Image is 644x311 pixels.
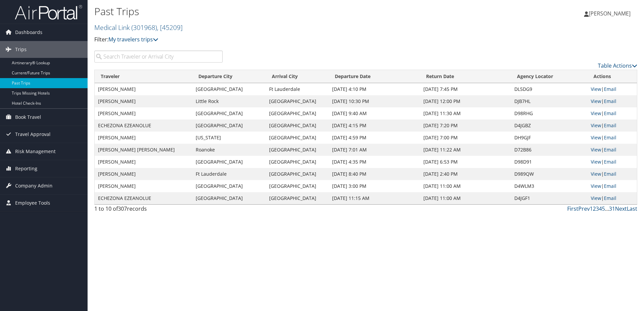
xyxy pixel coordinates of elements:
[609,205,615,212] a: 31
[94,50,223,63] input: Search Traveler or Arrival City
[511,70,587,83] th: Agency Locator: activate to sort column ascending
[604,98,616,104] a: Email
[15,177,53,194] span: Company Admin
[593,205,596,212] a: 2
[192,192,266,204] td: [GEOGRAPHIC_DATA]
[108,36,158,43] a: My travelers trips
[95,180,192,192] td: [PERSON_NAME]
[266,168,329,180] td: [GEOGRAPHIC_DATA]
[591,159,601,165] a: View
[95,95,192,107] td: [PERSON_NAME]
[118,205,127,212] span: 307
[587,107,637,119] td: |
[192,144,266,156] td: Roanoke
[95,156,192,168] td: [PERSON_NAME]
[192,132,266,144] td: [US_STATE]
[584,3,637,24] a: [PERSON_NAME]
[591,171,601,177] a: View
[192,180,266,192] td: [GEOGRAPHIC_DATA]
[95,144,192,156] td: [PERSON_NAME] [PERSON_NAME]
[604,159,616,165] a: Email
[329,144,420,156] td: [DATE] 7:01 AM
[591,195,601,201] a: View
[420,192,511,204] td: [DATE] 11:00 AM
[511,95,587,107] td: DJB7HL
[590,205,593,212] a: 1
[591,122,601,129] a: View
[266,144,329,156] td: [GEOGRAPHIC_DATA]
[329,168,420,180] td: [DATE] 8:40 PM
[589,10,631,17] span: [PERSON_NAME]
[15,24,42,41] span: Dashboards
[329,83,420,95] td: [DATE] 4:10 PM
[511,144,587,156] td: D72B86
[604,195,616,201] a: Email
[604,146,616,153] a: Email
[591,98,601,104] a: View
[329,156,420,168] td: [DATE] 4:35 PM
[192,70,266,83] th: Departure City: activate to sort column ascending
[587,83,637,95] td: |
[591,183,601,189] a: View
[94,23,183,32] a: Medical Link
[511,132,587,144] td: DH9GJF
[511,180,587,192] td: D4WLM3
[587,132,637,144] td: |
[511,168,587,180] td: D989QW
[591,86,601,92] a: View
[587,192,637,204] td: |
[567,205,578,212] a: First
[329,70,420,83] th: Departure Date: activate to sort column ascending
[15,143,56,160] span: Risk Management
[94,35,456,44] p: Filter:
[15,195,50,211] span: Employee Tools
[420,180,511,192] td: [DATE] 11:00 AM
[420,168,511,180] td: [DATE] 2:40 PM
[420,156,511,168] td: [DATE] 6:53 PM
[95,70,192,83] th: Traveler: activate to sort column ascending
[329,119,420,132] td: [DATE] 4:15 PM
[596,205,599,212] a: 3
[604,86,616,92] a: Email
[591,110,601,116] a: View
[420,132,511,144] td: [DATE] 7:00 PM
[192,168,266,180] td: Ft Lauderdale
[604,122,616,129] a: Email
[511,192,587,204] td: D4JGF1
[587,70,637,83] th: Actions
[604,110,616,116] a: Email
[420,70,511,83] th: Return Date: activate to sort column ascending
[15,126,51,143] span: Travel Approval
[329,132,420,144] td: [DATE] 4:59 PM
[604,171,616,177] a: Email
[511,119,587,132] td: D4JGBZ
[266,95,329,107] td: [GEOGRAPHIC_DATA]
[599,205,602,212] a: 4
[192,95,266,107] td: Little Rock
[420,119,511,132] td: [DATE] 7:20 PM
[15,41,27,58] span: Trips
[15,160,37,177] span: Reporting
[329,95,420,107] td: [DATE] 10:30 PM
[266,132,329,144] td: [GEOGRAPHIC_DATA]
[587,95,637,107] td: |
[266,156,329,168] td: [GEOGRAPHIC_DATA]
[587,156,637,168] td: |
[420,83,511,95] td: [DATE] 7:45 PM
[131,23,157,32] span: ( 301968 )
[420,144,511,156] td: [DATE] 11:22 AM
[94,205,223,216] div: 1 to 10 of records
[605,205,609,212] span: …
[511,156,587,168] td: D98D91
[94,4,456,19] h1: Past Trips
[604,183,616,189] a: Email
[95,119,192,132] td: ECHEZONA EZEANOLUE
[602,205,605,212] a: 5
[511,83,587,95] td: DL5DG9
[591,134,601,141] a: View
[578,205,590,212] a: Prev
[15,109,41,126] span: Book Travel
[192,107,266,119] td: [GEOGRAPHIC_DATA]
[420,107,511,119] td: [DATE] 11:30 AM
[598,62,637,69] a: Table Actions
